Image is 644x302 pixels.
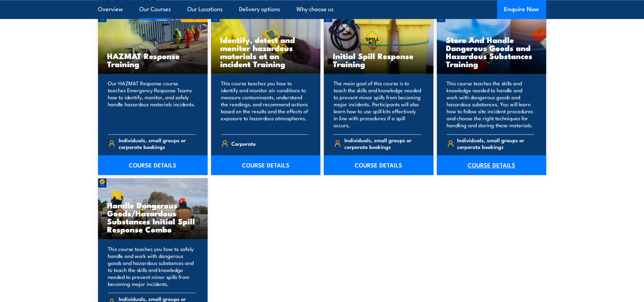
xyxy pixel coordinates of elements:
h3: Initial Spill Response Training [333,52,424,68]
a: COURSE DETAILS [437,155,546,175]
a: COURSE DETAILS [324,155,433,175]
p: This course teaches you how to identify and monitor air conditions to measure contaminants, under... [221,80,309,129]
span: Individuals, small groups or corporate bookings [119,137,196,150]
h3: Store And Handle Dangerous Goods and Hazardous Substances Training [446,36,537,68]
p: This course teaches you how to safely handle and work with dangerous goods and hazardous substanc... [108,245,196,287]
span: Individuals, small groups or corporate bookings [344,137,421,150]
span: Individuals, small groups or corporate bookings [457,137,534,150]
p: Our HAZMAT Response course teaches Emergency Response Teams how to identify, monitor, and safely ... [108,80,196,129]
span: Corporate [231,138,256,149]
a: COURSE DETAILS [211,155,321,175]
p: The main goal of this course is to teach the skills and knowledge needed to prevent minor spills ... [334,80,421,129]
p: This course teaches the skills and knowledge needed to handle and work with dangerous goods and h... [447,80,534,129]
a: COURSE DETAILS [98,155,208,175]
h3: Identify, detect and monitor hazardous materials at an incident Training [220,36,311,68]
h3: Handle Dangerous Goods/Hazardous Substances Initial Spill Response Combo [107,201,198,233]
h3: HAZMAT Response Training [107,52,198,68]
